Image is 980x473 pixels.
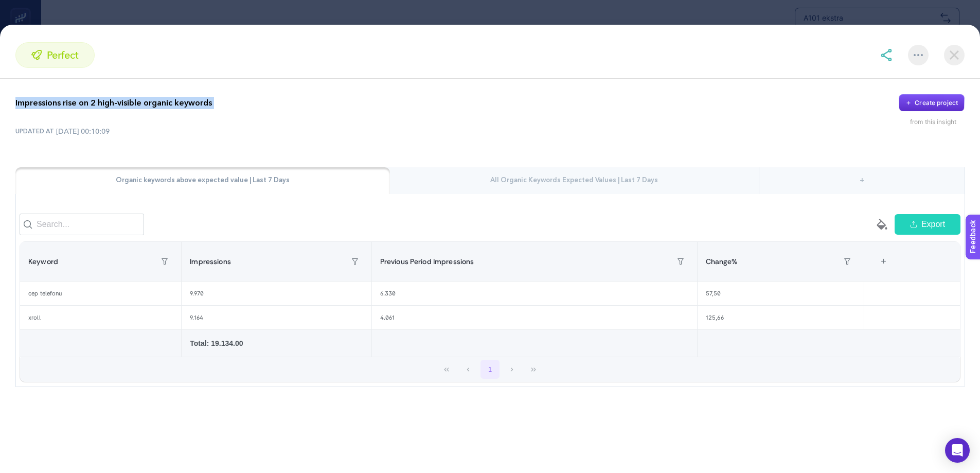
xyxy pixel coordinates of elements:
[20,282,181,305] div: cep telefonu
[944,45,965,65] img: close-dialog
[872,250,881,273] div: 4 items selected
[880,49,893,61] img: share
[190,257,231,266] span: Impressions
[390,167,758,194] div: All Organic Keywords Expected Values | Last 7 Days
[31,50,42,60] img: perfect
[698,306,864,329] div: 125,66
[706,257,738,266] span: Change%
[915,99,958,107] div: Create project
[698,282,864,305] div: 57,50
[182,282,371,305] div: 9.970
[20,306,181,329] div: xroll
[945,438,970,463] div: Open Intercom Messenger
[15,127,54,135] span: UPDATED AT
[921,218,945,231] span: Export
[56,126,110,136] time: [DATE] 00:10:09
[899,94,965,112] button: Create project
[15,97,212,109] p: Impressions rise on 2 high-visible organic keywords
[15,167,390,194] div: Organic keywords above expected value | Last 7 Days
[6,3,39,11] span: Feedback
[28,257,58,266] span: Keyword
[372,282,697,305] div: 6.330
[874,250,894,273] div: +
[47,47,79,63] span: perfect
[895,214,960,235] button: Export
[480,360,500,379] button: 1
[20,214,144,235] input: Search...
[372,306,697,329] div: 4.061
[914,54,923,56] img: More options
[910,118,965,126] div: from this insight
[380,257,474,266] span: Previous Period Impressions
[190,338,363,348] div: Total: 19.134.00
[182,306,371,329] div: 9.164
[759,167,965,194] div: +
